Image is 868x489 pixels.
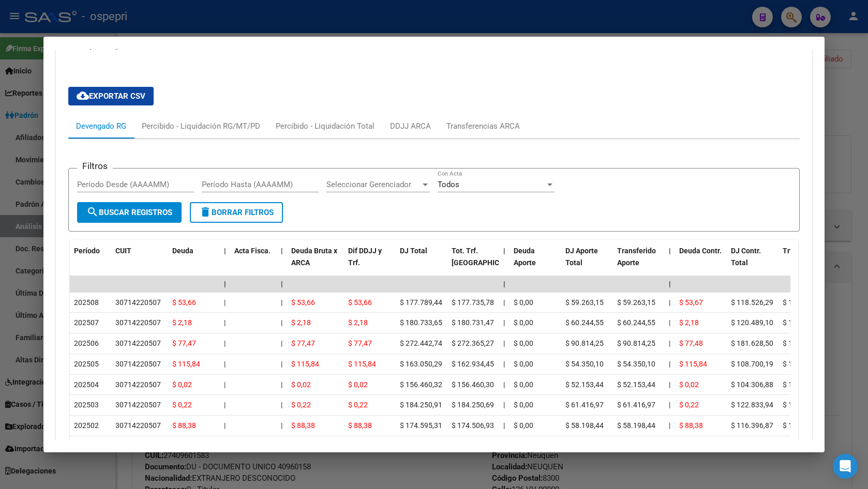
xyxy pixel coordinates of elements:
span: $ 108.700,19 [731,360,773,368]
span: | [224,421,226,430]
mat-icon: search [86,206,99,218]
span: $ 181.551,02 [783,339,825,347]
span: | [224,360,226,368]
span: Todos [438,180,459,189]
datatable-header-cell: Período [70,240,111,285]
span: $ 53,66 [348,298,372,307]
div: Devengado RG [76,120,126,132]
span: Buscar Registros [86,208,172,217]
span: $ 77,47 [291,339,315,347]
span: | [281,401,282,409]
span: $ 0,00 [514,380,533,389]
span: Seleccionar Gerenciador [326,180,421,189]
span: Deuda [172,247,193,255]
span: $ 90.814,25 [565,339,604,347]
span: $ 53,66 [291,298,315,307]
span: $ 54.350,10 [617,360,655,368]
span: $ 184.250,91 [400,401,442,409]
span: | [224,298,226,307]
span: $ 116.396,87 [731,421,773,430]
datatable-header-cell: | [277,240,287,285]
span: | [669,247,671,255]
span: $ 115,84 [291,360,319,368]
span: | [281,247,283,255]
span: $ 115,84 [679,360,707,368]
span: Deuda Bruta x ARCA [291,247,337,267]
span: $ 88,38 [172,421,196,430]
span: Exportar CSV [77,91,145,101]
span: $ 180.733,65 [400,318,442,327]
span: Deuda Contr. [679,247,722,255]
span: Dif DDJJ y Trf. [348,247,382,267]
span: $ 2,18 [348,318,368,327]
span: $ 77,48 [679,339,703,347]
div: 30714220507 [115,358,161,370]
span: $ 77,47 [348,339,372,347]
div: Percibido - Liquidación RG/MT/PD [142,120,260,132]
span: | [281,318,282,327]
span: $ 120.486,92 [783,318,825,327]
span: $ 61.416,97 [617,401,655,409]
span: Acta Fisca. [234,247,271,255]
span: | [281,360,282,368]
datatable-header-cell: Deuda [168,240,220,285]
span: $ 61.416,97 [565,401,604,409]
span: $ 180.731,47 [452,318,494,327]
span: | [669,339,670,347]
span: $ 59.263,15 [565,298,604,307]
span: $ 104.306,88 [731,380,773,389]
span: 202506 [74,339,99,347]
span: $ 0,00 [514,401,533,409]
span: $ 0,22 [291,401,311,409]
span: Trf Contr. [783,247,814,255]
div: DDJJ ARCA [390,120,431,132]
span: $ 53,66 [172,298,196,307]
span: $ 162.934,45 [452,360,494,368]
span: $ 0,22 [172,401,192,409]
span: | [669,298,670,307]
span: $ 60.244,55 [617,318,655,327]
span: CUIT [115,247,131,255]
span: $ 118.472,63 [783,298,825,307]
span: | [281,380,282,389]
span: | [224,280,226,288]
datatable-header-cell: Acta Fisca. [230,240,277,285]
datatable-header-cell: Trf Contr. [779,240,830,285]
span: $ 2,18 [291,318,311,327]
div: 30714220507 [115,420,161,432]
span: $ 181.628,50 [731,339,773,347]
span: | [281,280,283,288]
span: | [503,280,505,288]
span: $ 88,38 [348,421,372,430]
span: 202502 [74,421,99,430]
span: | [224,339,226,347]
span: | [669,421,670,430]
span: Transferido Aporte [617,247,656,267]
span: $ 52.153,44 [565,380,604,389]
span: $ 59.263,15 [617,298,655,307]
span: | [224,380,226,389]
span: $ 272.442,74 [400,339,442,347]
span: $ 177.789,44 [400,298,442,307]
span: Deuda Aporte [514,247,536,267]
span: $ 0,00 [514,339,533,347]
button: Exportar CSV [68,87,154,105]
span: $ 58.198,44 [617,421,655,430]
datatable-header-cell: Deuda Aporte [510,240,561,285]
mat-icon: delete [199,206,212,218]
button: Buscar Registros [77,202,182,223]
span: | [224,401,226,409]
span: $ 0,02 [291,380,311,389]
span: $ 116.308,49 [783,421,825,430]
span: $ 108.584,35 [783,360,825,368]
span: $ 0,02 [172,380,192,389]
span: 202505 [74,360,99,368]
span: $ 52.153,44 [617,380,655,389]
span: | [669,318,670,327]
span: $ 0,22 [348,401,368,409]
span: $ 156.460,32 [400,380,442,389]
span: | [224,247,226,255]
span: $ 77,47 [172,339,196,347]
div: 30714220507 [115,379,161,391]
datatable-header-cell: DJ Total [396,240,447,285]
